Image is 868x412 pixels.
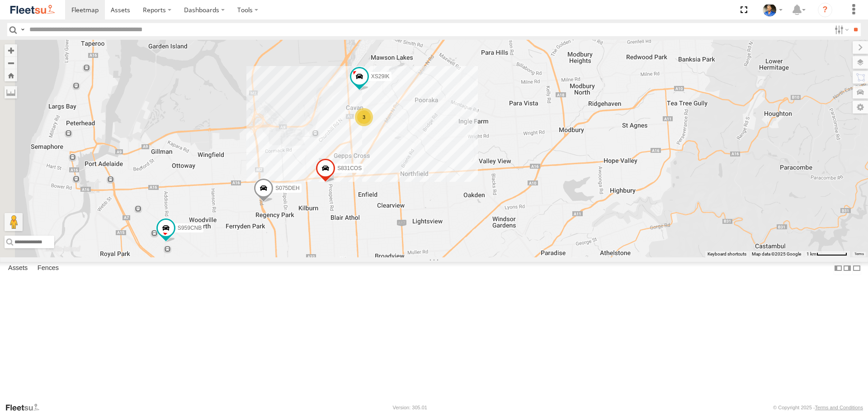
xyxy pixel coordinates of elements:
[752,251,801,256] span: Map data ©2025 Google
[178,225,202,231] span: S959CNB
[815,405,863,410] a: Terms and Conditions
[355,108,373,126] div: 3
[854,252,864,256] a: Terms
[807,251,816,256] span: 1 km
[4,262,32,275] label: Assets
[5,403,47,412] a: Visit our Website
[818,3,832,17] i: ?
[853,101,868,114] label: Map Settings
[19,23,26,36] label: Search Query
[708,251,746,257] button: Keyboard shortcuts
[804,251,850,257] button: Map scale: 1 km per 64 pixels
[834,262,843,275] label: Dock Summary Table to the Left
[5,86,17,99] label: Measure
[9,4,56,16] img: fleetsu-logo-horizontal.svg
[275,185,299,191] span: S075DEH
[393,405,427,410] div: Version: 305.01
[5,213,23,231] button: Drag Pegman onto the map to open Street View
[843,262,852,275] label: Dock Summary Table to the Right
[759,3,786,17] div: Matt Draper
[773,405,863,410] div: © Copyright 2025 -
[33,262,63,275] label: Fences
[5,69,17,81] button: Zoom Home
[371,73,390,80] span: XS29IK
[831,23,850,36] label: Search Filter Options
[5,44,17,57] button: Zoom in
[852,262,861,275] label: Hide Summary Table
[337,166,362,172] span: S831COS
[5,57,17,69] button: Zoom out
